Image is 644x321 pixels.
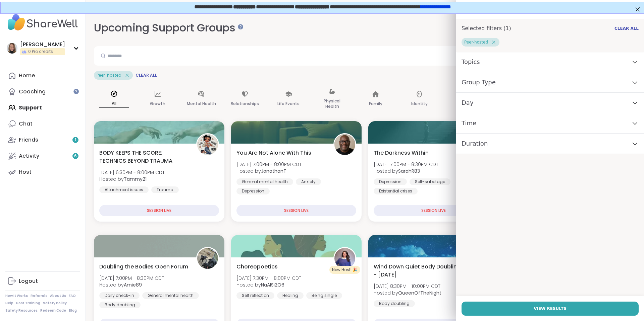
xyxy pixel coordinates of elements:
[5,11,80,34] img: ShareWell Nav Logo
[75,137,76,143] span: 1
[462,118,476,128] span: Time
[124,176,147,182] b: Tammy21
[236,161,302,168] span: [DATE] 7:00PM - 8:00PM CDT
[374,178,407,185] div: Depression
[236,205,356,216] div: SESSION LIVE
[5,132,80,148] a: Friends1
[124,282,142,288] b: Amie89
[73,89,79,94] iframe: Spotlight
[99,263,188,271] span: Doubling the Bodies Open Forum
[136,73,157,78] span: Clear All
[99,292,140,299] div: Daily check-in
[74,153,77,159] span: 6
[374,161,438,168] span: [DATE] 7:00PM - 8:30PM CDT
[197,248,218,269] img: Amie89
[197,134,218,155] img: Tammy21
[5,116,80,132] a: Chat
[277,292,304,299] div: Healing
[236,149,311,157] span: You Are Not Alone With This
[261,282,284,288] b: NaAlSi2O6
[99,176,165,182] span: Hosted by
[398,168,420,174] b: SarahR83
[5,294,28,298] a: How It Works
[261,168,286,174] b: JonathanT
[277,100,300,108] p: Life Events
[329,266,360,274] div: New Host! 🎉
[5,301,13,306] a: Help
[99,302,141,308] div: Body doubling
[99,149,189,165] span: BODY KEEPS THE SCORE: TECHNICS BEYOND TRAUMA
[398,290,441,296] b: QueenOfTheNight
[231,100,259,108] p: Relationships
[236,178,293,185] div: General mental health
[5,68,80,84] a: Home
[462,139,488,148] span: Duration
[5,148,80,164] a: Activity6
[19,72,35,79] div: Home
[374,188,418,194] div: Existential crises
[334,248,355,269] img: NaAlSi2O6
[236,275,301,282] span: [DATE] 7:30PM - 8:00PM CDT
[19,277,38,285] div: Logout
[462,78,496,87] span: Group Type
[238,24,243,29] iframe: Spotlight
[99,99,129,108] p: All
[5,308,38,313] a: Safety Resources
[99,282,164,288] span: Hosted by
[40,308,66,313] a: Redeem Code
[614,26,639,31] span: Clear All
[462,98,474,107] span: Day
[5,84,80,100] a: Coaching
[236,292,274,299] div: Self reflection
[99,169,165,176] span: [DATE] 6:30PM - 8:00PM CDT
[142,292,199,299] div: General mental health
[462,302,639,316] button: View Results
[374,168,438,174] span: Hosted by
[374,205,493,216] div: SESSION LIVE
[94,20,241,35] h2: Upcoming Support Groups
[374,149,429,157] span: The Darkness Within
[374,263,463,279] span: Wind Down Quiet Body Doubling - [DATE]
[369,100,382,108] p: Family
[462,24,511,32] h1: Selected filters ( 1 )
[19,120,33,128] div: Chat
[411,100,428,108] p: Identity
[150,100,165,108] p: Growth
[19,88,46,95] div: Coaching
[99,186,149,193] div: Attachment issues
[16,301,40,306] a: Host Training
[374,290,441,296] span: Hosted by
[236,188,270,194] div: Depression
[7,43,17,54] img: danimayer
[187,100,216,108] p: Mental Health
[151,186,179,193] div: Trauma
[236,168,302,174] span: Hosted by
[296,178,321,185] div: Anxiety
[20,41,65,48] div: [PERSON_NAME]
[5,273,80,289] a: Logout
[464,39,488,45] span: Peer-hosted
[19,168,32,176] div: Host
[43,301,67,306] a: Safety Policy
[19,152,39,160] div: Activity
[69,308,77,313] a: Blog
[462,57,480,67] span: Topics
[99,205,219,216] div: SESSION LIVE
[317,97,347,110] p: Physical Health
[236,263,278,271] span: Choreopoetics
[306,292,342,299] div: Being single
[99,275,164,282] span: [DATE] 7:00PM - 8:30PM CDT
[334,134,355,155] img: JonathanT
[19,136,38,144] div: Friends
[50,294,66,298] a: About Us
[97,73,121,78] span: Peer-hosted
[410,178,450,185] div: Self-sabotage
[31,294,47,298] a: Referrals
[236,282,301,288] span: Hosted by
[28,49,53,55] span: 0 Pro credits
[374,283,441,290] span: [DATE] 8:30PM - 10:00PM CDT
[69,294,76,298] a: FAQ
[374,300,415,307] div: Body doubling
[534,306,567,312] span: View Results
[5,164,80,180] a: Host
